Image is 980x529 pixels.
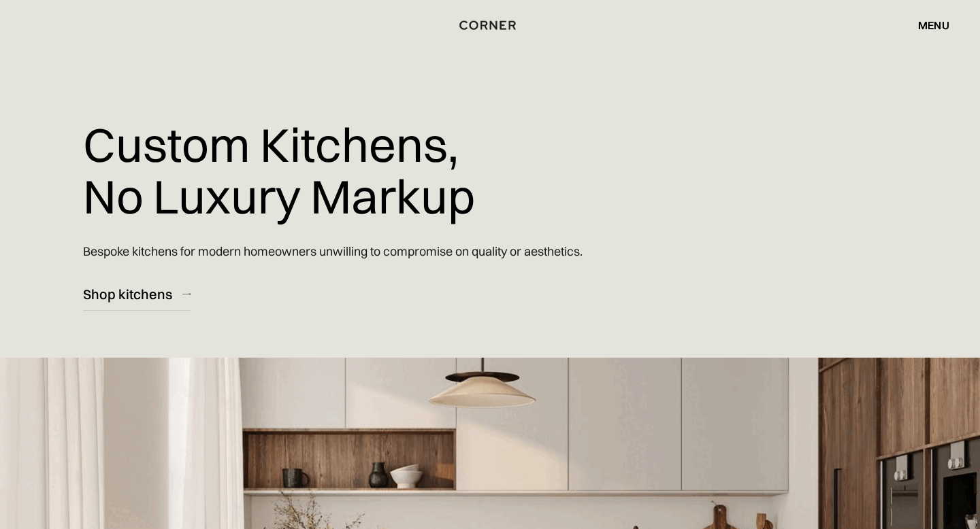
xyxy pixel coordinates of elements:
[918,20,949,31] div: menu
[83,277,191,311] a: Shop kitchens
[904,14,949,37] div: menu
[83,285,172,303] div: Shop kitchens
[83,109,475,232] h1: Custom Kitchens, No Luxury Markup
[83,232,583,271] p: Bespoke kitchens for modern homeowners unwilling to compromise on quality or aesthetics.
[451,16,530,34] a: home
